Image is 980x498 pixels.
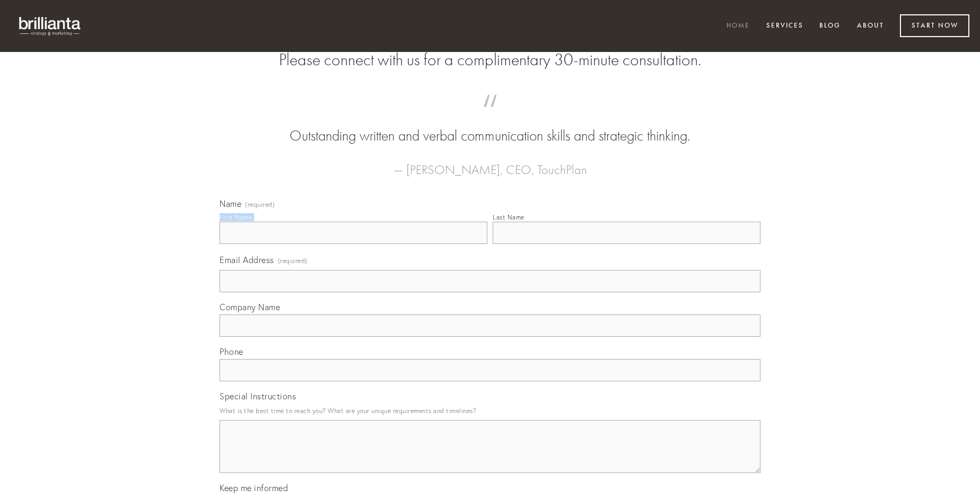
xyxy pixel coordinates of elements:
[245,202,275,208] span: (required)
[759,18,810,35] a: Services
[237,146,743,180] figcaption: — [PERSON_NAME], CEO, TouchPlan
[493,213,524,221] div: Last Name
[220,302,280,312] span: Company Name
[720,18,757,35] a: Home
[850,18,891,35] a: About
[11,11,90,41] img: brillianta - research, strategy, marketing
[220,255,274,265] span: Email Address
[220,50,760,70] h2: Please connect with us for a complimentary 30-minute consultation.
[220,483,288,493] span: Keep me informed
[278,254,308,268] span: (required)
[220,391,296,401] span: Special Instructions
[812,18,847,35] a: Blog
[237,105,743,146] blockquote: Outstanding written and verbal communication skills and strategic thinking.
[237,105,743,126] span: “
[220,198,241,209] span: Name
[900,14,969,37] a: Start Now
[220,213,252,221] div: First Name
[220,346,243,357] span: Phone
[220,404,760,418] p: What is the best time to reach you? What are your unique requirements and timelines?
